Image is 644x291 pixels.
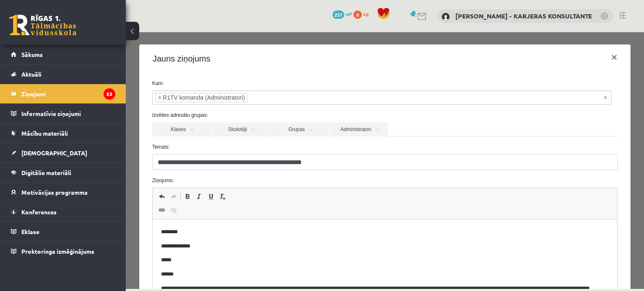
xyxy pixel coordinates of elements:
span: Proktoringa izmēģinājums [21,247,94,255]
a: Konferences [11,202,115,221]
span: 257 [332,10,344,19]
a: [PERSON_NAME] - KARJERAS KONSULTANTE [455,12,592,20]
span: Eklase [21,228,39,235]
a: Aktuāli [11,64,115,84]
a: Informatīvie ziņojumi [11,104,115,123]
a: Digitālie materiāli [11,163,115,182]
span: xp [363,10,369,17]
iframe: Bagātinātā teksta redaktors, wiswyg-editor-47024835016700-1757590087-945 [27,187,491,271]
label: Temats: [20,111,498,118]
a: Treknraksts (vadīšanas taustiņš+B) [56,159,68,170]
a: Ziņojumi53 [11,84,115,103]
label: Izvēlies adresātu grupas: [20,79,498,87]
span: Motivācijas programma [21,188,88,196]
li: R1TV komanda (Administratori) [29,61,122,70]
a: Administratori [204,90,262,104]
a: Sākums [11,45,115,64]
a: Eklase [11,222,115,241]
body: Bagātinātā teksta redaktors, wiswyg-editor-47024835016700-1757590087-945 [8,8,456,169]
span: Sākums [21,51,43,58]
a: [DEMOGRAPHIC_DATA] [11,143,115,162]
span: [DEMOGRAPHIC_DATA] [21,149,87,157]
span: mP [345,10,352,17]
a: Saite (vadīšanas taustiņš+K) [30,173,42,183]
a: Atsaistīt [42,173,54,183]
legend: Informatīvie ziņojumi [21,104,115,123]
a: Atkārtot (vadīšanas taustiņš+Y) [42,159,54,170]
a: Motivācijas programma [11,183,115,202]
a: Rīgas 1. Tālmācības vidusskola [9,15,76,36]
a: Klases [26,90,85,104]
span: Mācību materiāli [21,129,68,137]
a: 257 mP [332,10,352,17]
img: Karīna Saveļjeva - KARJERAS KONSULTANTE [441,13,450,21]
a: Mācību materiāli [11,124,115,143]
a: Pasvītrojums (vadīšanas taustiņš+U) [79,159,91,170]
span: × [32,61,36,70]
i: 53 [104,88,115,100]
a: Skolotāji [86,90,144,104]
span: Aktuāli [21,70,42,78]
a: 0 xp [353,10,373,17]
span: Noņemt visus vienumus [478,61,481,70]
a: Atcelt (vadīšanas taustiņš+Z) [30,159,42,170]
span: Digitālie materiāli [21,169,71,176]
h4: Jauns ziņojums [27,20,85,33]
button: × [479,13,498,37]
span: Konferences [21,208,57,216]
label: Kam: [20,47,498,55]
span: 0 [353,10,362,19]
a: Slīpraksts (vadīšanas taustiņš+I) [68,159,79,170]
a: Grupas [145,90,203,104]
a: Proktoringa izmēģinājums [11,242,115,261]
legend: Ziņojumi [21,84,115,103]
a: Noņemt stilus [91,159,103,170]
label: Ziņojums: [20,144,498,152]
